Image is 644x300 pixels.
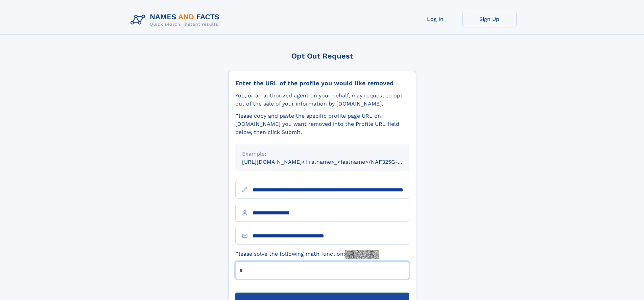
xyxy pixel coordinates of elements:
[242,150,402,158] div: Example:
[408,11,462,27] a: Log In
[235,79,409,87] div: Enter the URL of the profile you would like removed
[235,250,379,259] label: Please solve the following math function:
[235,112,409,136] div: Please copy and paste the specific profile page URL on [DOMAIN_NAME] you want removed into the Pr...
[235,92,409,108] div: You, or an authorized agent on your behalf, may request to opt-out of the sale of your informatio...
[128,11,225,29] img: Logo Names and Facts
[228,52,416,60] div: Opt Out Request
[462,11,517,27] a: Sign Up
[242,159,422,165] small: [URL][DOMAIN_NAME]<firstname>_<lastname>/NAF325G-xxxxxxxx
